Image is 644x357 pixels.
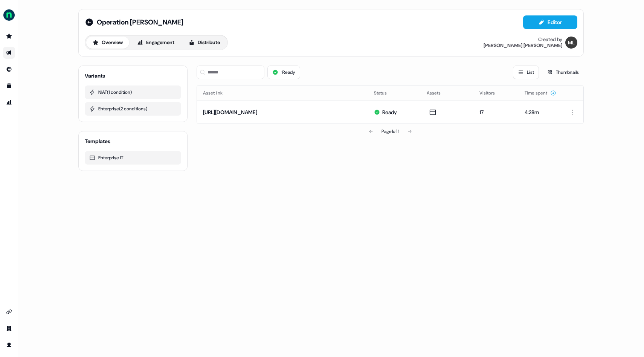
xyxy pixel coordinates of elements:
[421,85,473,101] th: Assets
[382,128,399,135] div: Page 1 of 1
[538,37,562,43] div: Created by
[267,66,300,79] button: 1Ready
[86,37,129,49] button: Overview
[3,80,15,92] a: Go to templates
[131,37,181,49] button: Engagement
[542,66,584,79] button: Thumbnails
[3,30,15,42] a: Go to prospects
[89,88,177,96] div: NIAT ( 1 condition )
[3,322,15,334] a: Go to team
[374,86,396,100] button: Status
[3,96,15,108] a: Go to attribution
[3,47,15,59] a: Go to outbound experience
[513,66,539,79] button: List
[3,306,15,318] a: Go to integrations
[525,108,556,116] div: 4:28m
[203,108,257,116] button: [URL][DOMAIN_NAME]
[523,19,577,27] a: Editor
[89,105,177,113] div: Enterprise ( 2 conditions )
[525,86,556,100] button: Time spent
[382,108,397,116] div: Ready
[182,37,226,49] button: Distribute
[85,137,110,145] div: Templates
[197,85,368,101] th: Asset link
[479,86,504,100] button: Visitors
[85,72,105,79] div: Variants
[89,154,177,162] div: Enterprise IT
[484,43,562,49] div: [PERSON_NAME] [PERSON_NAME]
[523,15,577,29] button: Editor
[565,37,577,49] img: Megan
[479,108,513,116] div: 17
[3,63,15,75] a: Go to Inbound
[97,18,183,27] span: Operation [PERSON_NAME]
[3,339,15,351] a: Go to profile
